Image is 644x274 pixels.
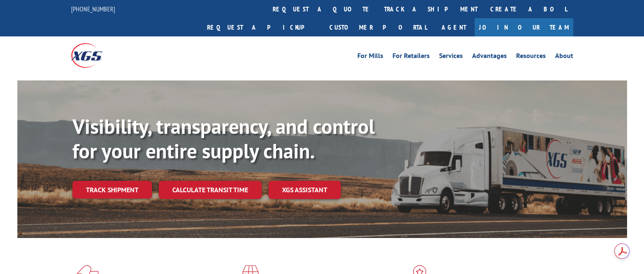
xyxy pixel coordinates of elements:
a: Advantages [472,53,507,62]
a: About [555,53,573,62]
b: Visibility, transparency, and control for your entire supply chain. [72,113,375,164]
a: Agent [433,18,475,36]
a: XGS ASSISTANT [268,181,341,199]
a: For Mills [357,53,383,62]
a: Track shipment [72,181,152,199]
a: Join Our Team [475,18,573,36]
a: For Retailers [392,53,430,62]
a: [PHONE_NUMBER] [71,5,115,13]
a: Services [439,53,463,62]
a: Resources [516,53,546,62]
a: Request a pickup [201,18,323,36]
a: Customer Portal [323,18,433,36]
a: Calculate transit time [159,181,262,199]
